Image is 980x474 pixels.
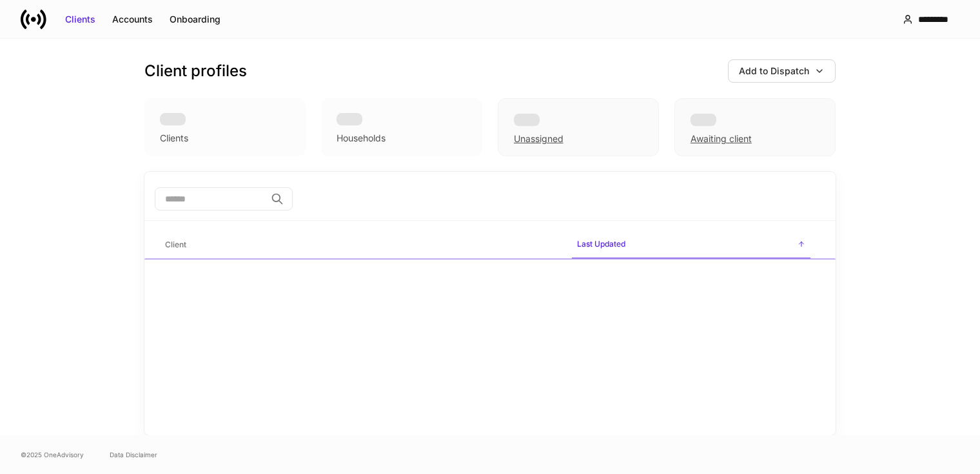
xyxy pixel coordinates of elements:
[144,61,247,81] h3: Client profiles
[498,98,659,156] div: Unassigned
[728,59,836,83] button: Add to Dispatch
[110,449,157,460] a: Data Disclaimer
[674,98,836,156] div: Awaiting client
[514,132,563,145] div: Unassigned
[112,13,153,26] div: Accounts
[104,9,161,30] button: Accounts
[65,13,95,26] div: Clients
[57,9,104,30] button: Clients
[21,449,84,460] span: © 2025 OneAdvisory
[572,231,810,259] span: Last Updated
[170,13,220,26] div: Onboarding
[577,238,625,250] h6: Last Updated
[691,132,752,145] div: Awaiting client
[160,132,188,145] div: Clients
[165,238,186,251] h6: Client
[739,65,809,77] div: Add to Dispatch
[161,9,229,30] button: Onboarding
[337,132,386,145] div: Households
[160,232,562,258] span: Client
